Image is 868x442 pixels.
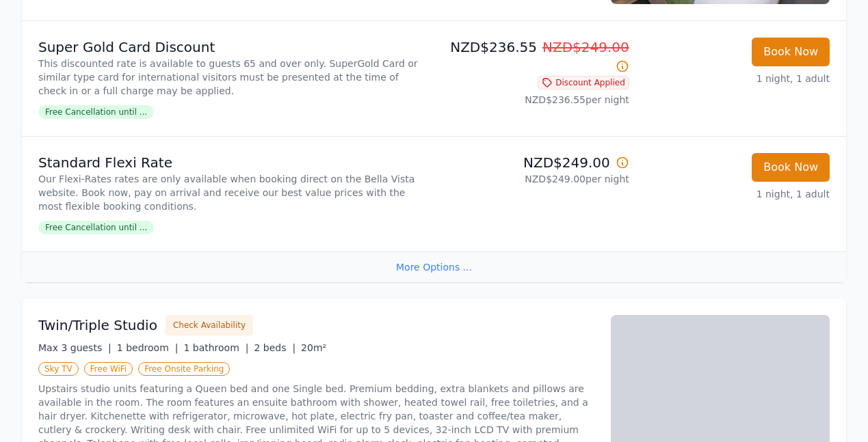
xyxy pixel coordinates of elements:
p: NZD$236.55 per night [440,93,629,107]
span: Free Cancellation until ... [38,221,154,234]
div: More Options ... [22,251,846,282]
h3: Twin/Triple Studio [38,316,157,335]
p: NZD$249.00 [440,153,629,172]
p: 1 night, 1 adult [640,72,830,85]
span: 1 bedroom | [117,342,179,353]
p: 1 night, 1 adult [640,187,830,201]
span: Free WiFi [84,362,133,376]
p: This discounted rate is available to guests 65 and over only. SuperGold Card or similar type card... [38,57,429,98]
span: 20m² [301,342,326,353]
p: Standard Flexi Rate [38,153,429,172]
span: NZD$249.00 [542,39,629,55]
button: Book Now [752,153,830,182]
p: Our Flexi-Rates rates are only available when booking direct on the Bella Vista website. Book now... [38,172,429,213]
span: Free Onsite Parking [138,362,230,376]
span: 2 beds | [254,342,295,353]
p: NZD$249.00 per night [440,172,629,186]
button: Check Availability [166,315,253,335]
span: 1 bathroom | [183,342,248,353]
span: Max 3 guests | [38,342,111,353]
p: NZD$236.55 [440,38,629,76]
span: Free Cancellation until ... [38,105,154,119]
button: Book Now [752,38,830,66]
span: Discount Applied [538,76,629,89]
span: Sky TV [38,362,79,376]
p: Super Gold Card Discount [38,38,429,57]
